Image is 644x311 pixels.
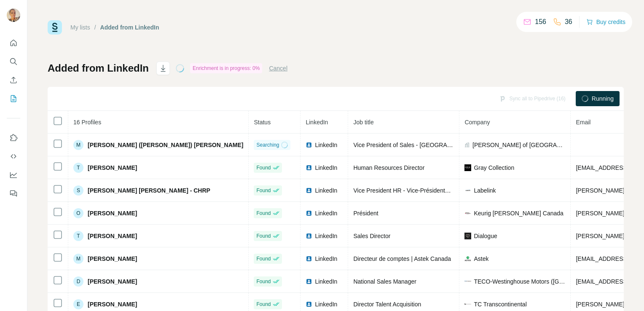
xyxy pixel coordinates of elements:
[464,303,471,305] img: company-logo
[464,119,490,126] span: Company
[353,164,424,171] span: Human Resources Director
[472,141,565,149] span: [PERSON_NAME] of [GEOGRAPHIC_DATA]
[48,62,149,75] h1: Added from LinkedIn
[88,300,137,308] span: [PERSON_NAME]
[315,186,337,195] span: LinkedIn
[306,278,312,285] img: LinkedIn logo
[565,17,572,27] p: 36
[73,231,83,241] div: T
[353,255,451,262] span: Directeur de comptes | Astek Canada
[474,164,514,172] span: Gray Collection
[474,186,496,195] span: Labelink
[88,186,210,195] span: [PERSON_NAME] [PERSON_NAME] - CHRP
[306,187,312,194] img: LinkedIn logo
[464,164,471,171] img: company-logo
[315,209,337,217] span: LinkedIn
[256,164,271,172] span: Found
[464,278,471,285] img: company-logo
[353,301,421,308] span: Director Talent Acquisition
[306,255,312,262] img: LinkedIn logo
[464,187,471,194] img: company-logo
[576,119,590,126] span: Email
[315,277,337,286] span: LinkedIn
[306,119,328,126] span: LinkedIn
[315,141,337,149] span: LinkedIn
[353,278,416,285] span: National Sales Manager
[70,24,90,31] a: My lists
[535,17,546,27] p: 156
[256,255,271,263] span: Found
[7,186,20,201] button: Feedback
[7,91,20,106] button: My lists
[48,20,62,35] img: Surfe Logo
[353,119,373,126] span: Job title
[7,54,20,69] button: Search
[315,232,337,240] span: LinkedIn
[586,16,625,28] button: Buy credits
[7,72,20,88] button: Enrich CSV
[306,301,312,308] img: LinkedIn logo
[464,255,471,262] img: company-logo
[88,232,137,240] span: [PERSON_NAME]
[73,254,83,264] div: M
[464,233,471,239] img: company-logo
[7,167,20,182] button: Dashboard
[474,277,565,286] span: TECO-Westinghouse Motors ([GEOGRAPHIC_DATA]) Inc.
[7,130,20,145] button: Use Surfe on LinkedIn
[88,277,137,286] span: [PERSON_NAME]
[256,278,271,285] span: Found
[269,64,287,72] button: Cancel
[592,94,614,103] span: Running
[7,8,20,22] img: Avatar
[353,142,481,148] span: Vice President of Sales - [GEOGRAPHIC_DATA]
[353,233,390,239] span: Sales Director
[256,141,279,149] span: Searching
[73,163,83,173] div: T
[88,255,137,263] span: [PERSON_NAME]
[474,255,488,263] span: Astek
[474,232,497,240] span: Dialogue
[88,209,137,217] span: [PERSON_NAME]
[256,187,271,194] span: Found
[315,164,337,172] span: LinkedIn
[256,209,271,217] span: Found
[190,63,262,73] div: Enrichment is in progress: 0%
[306,142,312,148] img: LinkedIn logo
[254,119,271,126] span: Status
[315,255,337,263] span: LinkedIn
[306,164,312,171] img: LinkedIn logo
[464,210,471,217] img: company-logo
[315,300,337,308] span: LinkedIn
[474,300,526,308] span: TC Transcontinental
[73,185,83,196] div: S
[88,164,137,172] span: [PERSON_NAME]
[73,119,101,126] span: 16 Profiles
[353,187,458,194] span: Vice President HR - Vice-Présidente RH
[73,276,83,287] div: D
[306,233,312,239] img: LinkedIn logo
[7,149,20,164] button: Use Surfe API
[73,140,83,150] div: M
[73,208,83,218] div: O
[474,209,563,217] span: Keurig [PERSON_NAME] Canada
[88,141,243,149] span: [PERSON_NAME] ([PERSON_NAME]) [PERSON_NAME]
[94,23,96,32] li: /
[7,35,20,51] button: Quick start
[306,210,312,217] img: LinkedIn logo
[353,210,378,217] span: Président
[100,23,159,32] div: Added from LinkedIn
[73,299,83,309] div: E
[256,300,271,308] span: Found
[256,232,271,240] span: Found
